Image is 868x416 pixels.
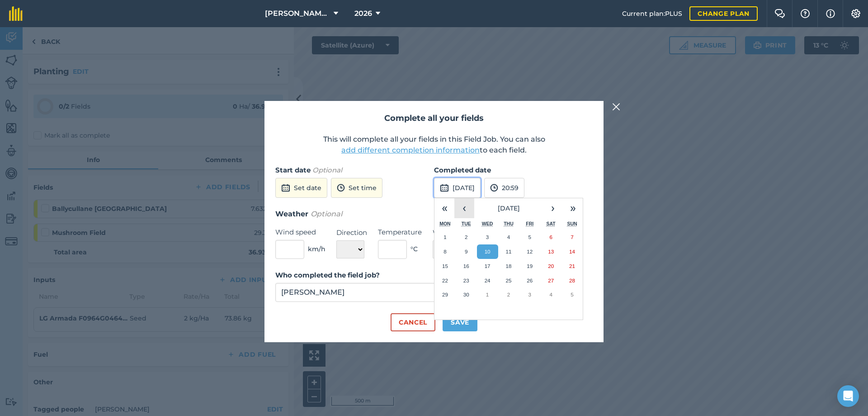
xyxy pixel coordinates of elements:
[561,287,583,302] button: October 5, 2025
[336,227,367,238] label: Direction
[433,227,477,238] label: Weather
[485,263,491,269] abbr: September 17, 2025
[826,8,835,19] img: svg+xml;base64,PHN2ZyB4bWxucz0iaHR0cDovL3d3dy53My5vcmcvMjAwMC9zdmciIHdpZHRoPSIxNyIgaGVpZ2h0PSIxNy...
[505,249,511,254] abbr: September 11, 2025
[569,277,575,283] abbr: September 28, 2025
[527,277,533,283] abbr: September 26, 2025
[519,273,540,288] button: September 26, 2025
[800,9,811,18] img: A question mark icon
[434,178,481,198] button: [DATE]
[527,263,533,269] abbr: September 19, 2025
[498,273,519,288] button: September 25, 2025
[354,8,372,19] span: 2026
[477,230,498,244] button: September 3, 2025
[563,198,583,218] button: »
[434,244,456,259] button: September 8, 2025
[434,287,456,302] button: September 29, 2025
[465,234,467,240] abbr: September 2, 2025
[331,178,382,198] button: Set time
[498,287,519,302] button: October 2, 2025
[498,204,520,212] span: [DATE]
[561,230,583,244] button: September 7, 2025
[548,277,554,283] abbr: September 27, 2025
[275,271,380,279] strong: Who completed the field job?
[462,221,471,226] abbr: Tuesday
[774,9,785,18] img: Two speech bubbles overlapping with the left bubble in the forefront
[569,249,575,254] abbr: September 14, 2025
[498,230,519,244] button: September 4, 2025
[549,234,552,240] abbr: September 6, 2025
[456,244,477,259] button: September 9, 2025
[571,292,573,297] abbr: October 5, 2025
[275,208,593,220] h3: Weather
[477,287,498,302] button: October 1, 2025
[463,277,469,283] abbr: September 23, 2025
[540,273,561,288] button: September 27, 2025
[465,249,467,254] abbr: September 9, 2025
[540,259,561,273] button: September 20, 2025
[439,221,451,226] abbr: Monday
[540,244,561,259] button: September 13, 2025
[9,6,23,21] img: fieldmargin Logo
[281,182,290,193] img: svg+xml;base64,PD94bWwgdmVyc2lvbj0iMS4wIiBlbmNvZGluZz0idXRmLTgiPz4KPCEtLSBHZW5lcmF0b3I6IEFkb2JlIE...
[477,259,498,273] button: September 17, 2025
[505,263,511,269] abbr: September 18, 2025
[490,182,498,193] img: svg+xml;base64,PD94bWwgdmVyc2lvbj0iMS4wIiBlbmNvZGluZz0idXRmLTgiPz4KPCEtLSBHZW5lcmF0b3I6IEFkb2JlIE...
[519,244,540,259] button: September 12, 2025
[391,313,435,331] button: Cancel
[548,249,554,254] abbr: September 13, 2025
[504,221,514,226] abbr: Thursday
[442,292,448,297] abbr: September 29, 2025
[622,9,682,19] span: Current plan : PLUS
[443,313,477,331] button: Save
[275,166,311,174] strong: Start date
[434,273,456,288] button: September 22, 2025
[440,182,449,193] img: svg+xml;base64,PD94bWwgdmVyc2lvbj0iMS4wIiBlbmNvZGluZz0idXRmLTgiPz4KPCEtLSBHZW5lcmF0b3I6IEFkb2JlIE...
[443,249,446,254] abbr: September 8, 2025
[456,273,477,288] button: September 23, 2025
[507,234,510,240] abbr: September 4, 2025
[434,198,454,218] button: «
[275,112,593,125] h2: Complete all your fields
[454,198,474,218] button: ‹
[569,263,575,269] abbr: September 21, 2025
[519,230,540,244] button: September 5, 2025
[312,166,342,174] em: Optional
[477,273,498,288] button: September 24, 2025
[528,234,531,240] abbr: September 5, 2025
[265,8,330,19] span: [PERSON_NAME]/ Strawchip I1380189
[474,198,543,218] button: [DATE]
[442,263,448,269] abbr: September 15, 2025
[434,166,491,174] strong: Completed date
[456,259,477,273] button: September 16, 2025
[341,145,480,156] button: add different completion information
[485,249,491,254] abbr: September 10, 2025
[486,292,489,297] abbr: October 1, 2025
[612,101,620,112] img: svg+xml;base64,PHN2ZyB4bWxucz0iaHR0cDovL3d3dy53My5vcmcvMjAwMC9zdmciIHdpZHRoPSIyMiIgaGVpZ2h0PSIzMC...
[528,292,531,297] abbr: October 3, 2025
[561,244,583,259] button: September 14, 2025
[526,221,533,226] abbr: Friday
[540,230,561,244] button: September 6, 2025
[456,230,477,244] button: September 2, 2025
[543,198,563,218] button: ›
[443,234,446,240] abbr: September 1, 2025
[567,221,577,226] abbr: Sunday
[463,263,469,269] abbr: September 16, 2025
[378,227,422,238] label: Temperature
[519,259,540,273] button: September 19, 2025
[689,6,758,21] a: Change plan
[837,385,859,407] div: Open Intercom Messenger
[485,277,491,283] abbr: September 24, 2025
[482,221,493,226] abbr: Wednesday
[519,287,540,302] button: October 3, 2025
[337,182,345,193] img: svg+xml;base64,PD94bWwgdmVyc2lvbj0iMS4wIiBlbmNvZGluZz0idXRmLTgiPz4KPCEtLSBHZW5lcmF0b3I6IEFkb2JlIE...
[463,292,469,297] abbr: September 30, 2025
[275,227,325,238] label: Wind speed
[549,292,552,297] abbr: October 4, 2025
[308,244,325,254] span: km/h
[527,249,533,254] abbr: September 12, 2025
[498,244,519,259] button: September 11, 2025
[571,234,573,240] abbr: September 7, 2025
[275,134,593,156] p: This will complete all your fields in this Field Job. You can also to each field.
